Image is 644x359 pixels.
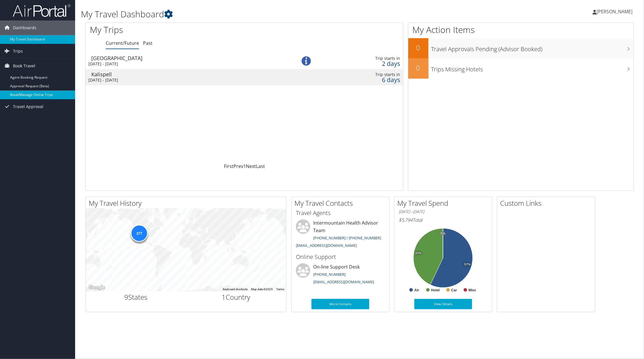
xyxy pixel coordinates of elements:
[333,56,400,61] div: Trip starts in
[431,42,634,53] h3: Travel Approvals Pending (Advisor Booked)
[87,284,106,291] a: Open this area in Google Maps (opens a new window)
[88,61,278,66] div: [DATE] - [DATE]
[313,235,381,240] a: [PHONE_NUMBER] / [PHONE_NUMBER]
[143,40,153,46] a: Past
[296,243,357,248] a: [EMAIL_ADDRESS][DOMAIN_NAME]
[224,163,233,169] a: First
[246,163,256,169] a: Next
[441,232,445,235] tspan: 0%
[293,263,388,287] li: On-line Support Desk
[89,198,286,208] h2: My Travel History
[397,198,492,208] h2: My Travel Spend
[13,99,43,114] span: Travel Approval
[333,77,400,82] div: 6 days
[87,284,106,291] img: Google
[13,44,23,58] span: Trips
[13,59,35,73] span: Book Travel
[222,292,226,302] span: 1
[106,40,139,46] a: Current/Future
[91,72,281,77] div: Kalispell
[90,24,266,36] h1: My Trips
[333,72,400,77] div: Trip starts in
[131,225,148,242] div: 277
[399,217,413,223] span: $5,794
[124,292,128,302] span: 9
[399,209,488,214] h6: [DATE] - [DATE]
[223,287,248,291] button: Keyboard shortcuts
[415,251,422,255] tspan: 43%
[597,8,632,15] span: [PERSON_NAME]
[190,292,282,302] h2: Country
[500,198,595,208] h2: Custom Links
[311,299,369,309] a: More Contacts
[313,279,374,284] a: [EMAIL_ADDRESS][DOMAIN_NAME]
[313,272,346,277] a: [PHONE_NUMBER]
[251,288,273,291] span: Map data ©2025
[408,63,428,73] h2: 0
[302,56,311,66] img: alert-flat-solid-info.png
[408,24,634,36] h1: My Action Items
[333,61,400,66] div: 2 days
[431,62,634,73] h3: Trips Missing Hotels
[13,21,36,35] span: Dashboards
[13,4,70,17] img: airportal-logo.png
[91,55,281,61] div: [GEOGRAPHIC_DATA]
[593,3,638,20] a: [PERSON_NAME]
[293,219,388,250] li: Intermountain Health Advisor Team
[233,163,243,169] a: Prev
[408,38,634,58] a: 0Travel Approvals Pending (Advisor Booked)
[90,292,182,302] h2: States
[414,288,419,292] text: Air
[294,198,389,208] h2: My Travel Contacts
[451,288,457,292] text: Car
[464,263,471,266] tspan: 57%
[408,43,428,53] h2: 0
[408,58,634,79] a: 0Trips Missing Hotels
[243,163,246,169] a: 1
[399,217,488,223] h6: Total
[414,299,472,309] a: View Details
[296,209,385,217] h3: Travel Agents
[431,288,440,292] text: Hotel
[256,163,265,169] a: Last
[81,8,452,20] h1: My Travel Dashboard
[88,77,278,83] div: [DATE] - [DATE]
[469,288,476,292] text: Misc
[276,288,284,291] a: Terms (opens in new tab)
[296,253,385,261] h3: Online Support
